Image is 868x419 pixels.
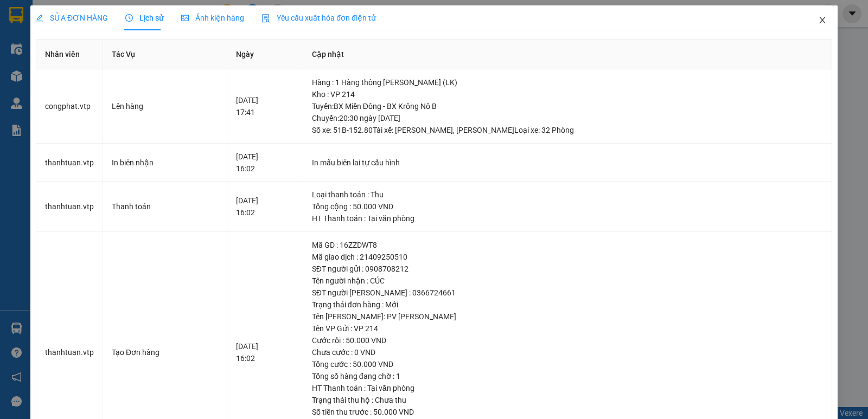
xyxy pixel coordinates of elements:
[112,346,218,358] div: Tạo Đơn hàng
[312,323,823,334] div: Tên VP Gửi : VP 214
[261,14,376,22] span: Yêu cầu xuất hóa đơn điện tử
[312,382,823,394] div: HT Thanh toán : Tại văn phòng
[312,76,823,88] div: Hàng : 1 Hàng thông [PERSON_NAME] (LK)
[312,100,823,136] div: Tuyến : BX Miền Đông - BX Krông Nô B Chuyến: 20:30 ngày [DATE] Số xe: 51B-152.80 Tài xế: [PERSON_...
[312,334,823,346] div: Cước rồi : 50.000 VND
[36,69,103,144] td: congphat.vtp
[236,94,294,118] div: [DATE] 17:41
[261,14,270,23] img: icon
[312,311,823,323] div: Tên [PERSON_NAME]: PV [PERSON_NAME]
[236,340,294,364] div: [DATE] 16:02
[312,263,823,275] div: SĐT người gửi : 0908708212
[236,151,294,175] div: [DATE] 16:02
[312,88,823,100] div: Kho : VP 214
[818,16,827,24] span: close
[312,251,823,263] div: Mã giao dịch : 21409250510
[36,182,103,232] td: thanhtuan.vtp
[303,40,832,69] th: Cập nhật
[312,358,823,370] div: Tổng cước : 50.000 VND
[312,346,823,358] div: Chưa cước : 0 VND
[103,40,227,69] th: Tác Vụ
[36,14,108,22] span: SỬA ĐƠN HÀNG
[112,157,218,169] div: In biên nhận
[312,406,823,418] div: Số tiền thu trước : 50.000 VND
[312,239,823,251] div: Mã GD : 16ZZDWT8
[236,195,294,218] div: [DATE] 16:02
[181,14,244,22] span: Ảnh kiện hàng
[36,40,103,69] th: Nhân viên
[312,394,823,406] div: Trạng thái thu hộ : Chưa thu
[312,275,823,287] div: Tên người nhận : CÚC
[312,212,823,224] div: HT Thanh toán : Tại văn phòng
[312,201,823,212] div: Tổng cộng : 50.000 VND
[112,201,218,212] div: Thanh toán
[112,100,218,112] div: Lên hàng
[312,157,823,169] div: In mẫu biên lai tự cấu hình
[36,144,103,182] td: thanhtuan.vtp
[312,370,823,382] div: Tổng số hàng đang chờ : 1
[125,14,164,22] span: Lịch sử
[312,189,823,201] div: Loại thanh toán : Thu
[227,40,303,69] th: Ngày
[125,14,133,22] span: clock-circle
[312,287,823,299] div: SĐT người [PERSON_NAME] : 0366724661
[36,14,43,22] span: edit
[181,14,189,22] span: picture
[807,5,838,36] button: Close
[312,299,823,311] div: Trạng thái đơn hàng : Mới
